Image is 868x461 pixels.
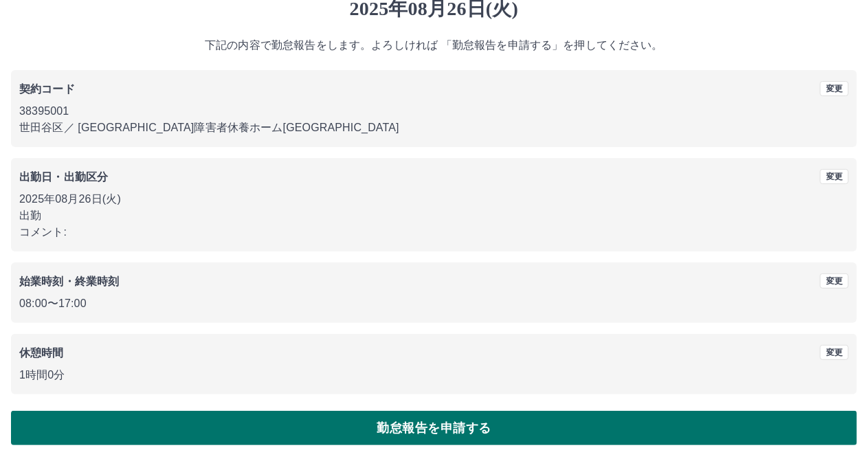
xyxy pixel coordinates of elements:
[19,103,849,120] p: 38395001
[19,191,849,207] p: 2025年08月26日(火)
[19,224,849,240] p: コメント:
[19,295,849,312] p: 08:00 〜 17:00
[19,120,849,136] p: 世田谷区 ／ [GEOGRAPHIC_DATA]障害者休養ホーム[GEOGRAPHIC_DATA]
[19,171,108,183] b: 出勤日・出勤区分
[11,37,857,54] p: 下記の内容で勤怠報告をします。よろしければ 「勤怠報告を申請する」を押してください。
[820,273,849,289] button: 変更
[19,347,64,359] b: 休憩時間
[11,411,857,445] button: 勤怠報告を申請する
[19,367,849,383] p: 1時間0分
[820,345,849,360] button: 変更
[19,83,75,95] b: 契約コード
[820,169,849,184] button: 変更
[19,207,849,224] p: 出勤
[19,276,119,287] b: 始業時刻・終業時刻
[820,81,849,96] button: 変更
